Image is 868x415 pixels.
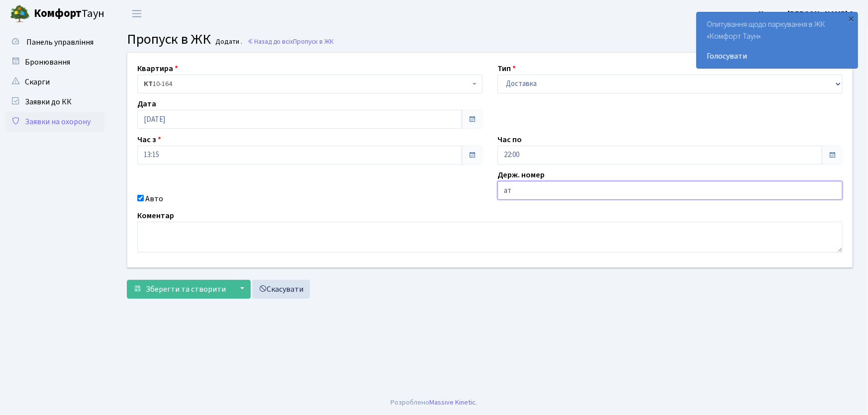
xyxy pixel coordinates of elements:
label: Держ. номер [497,169,545,181]
div: Опитування щодо паркування в ЖК «Комфорт Таун» [697,12,858,68]
div: Розроблено . [391,397,478,408]
button: Зберегти та створити [127,280,232,299]
span: Таун [34,5,104,22]
a: Заявки на охорону [5,112,104,132]
input: AA0001AA [497,181,843,200]
a: Бронювання [5,52,104,72]
label: Час по [497,134,522,146]
label: Коментар [137,210,174,222]
span: <b>КТ</b>&nbsp;&nbsp;&nbsp;&nbsp;10-164 [137,75,482,93]
b: Цитрус [PERSON_NAME] А. [759,8,856,19]
a: Скасувати [252,280,310,299]
a: Заявки до КК [5,92,104,112]
a: Назад до всіхПропуск в ЖК [247,37,334,46]
span: <b>КТ</b>&nbsp;&nbsp;&nbsp;&nbsp;10-164 [144,79,470,89]
a: Скарги [5,72,104,92]
b: Комфорт [34,5,82,21]
label: Квартира [137,63,178,75]
a: Цитрус [PERSON_NAME] А. [759,8,856,20]
a: Massive Kinetic [430,397,476,408]
span: Зберегти та створити [146,284,226,295]
div: × [847,13,857,23]
label: Дата [137,98,156,110]
a: Панель управління [5,32,104,52]
label: Авто [145,193,163,205]
small: Додати . [214,38,243,46]
span: Панель управління [26,37,94,48]
label: Час з [137,134,161,146]
label: Тип [497,63,516,75]
img: logo.png [10,4,30,24]
span: Пропуск в ЖК [293,37,334,46]
button: Переключити навігацію [124,5,149,22]
span: Пропуск в ЖК [127,29,211,49]
b: КТ [144,79,153,89]
a: Голосувати [707,50,848,62]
